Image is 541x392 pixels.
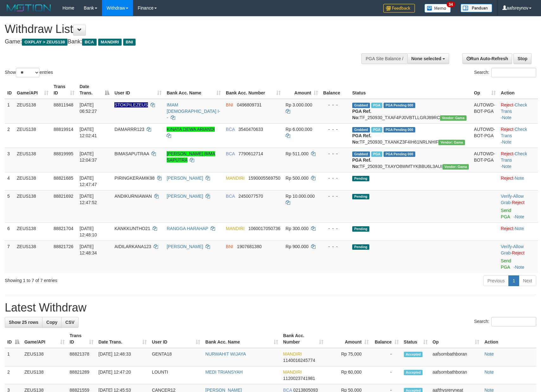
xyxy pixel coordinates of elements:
[226,244,233,249] span: BNI
[515,176,524,181] a: Note
[239,127,263,132] span: Copy 3540470633 to clipboard
[352,157,371,169] b: PGA Ref. No:
[203,330,281,348] th: Bank Acc. Name: activate to sort column ascending
[54,244,73,249] span: 88821726
[167,194,203,199] a: [PERSON_NAME]
[237,102,262,107] span: Copy 0496809731 to clipboard
[352,226,369,232] span: Pending
[323,175,347,181] div: - - -
[5,68,53,77] label: Show entries
[283,370,302,375] span: MANDIRI
[167,102,220,120] a: IMAM [DEMOGRAPHIC_DATA] I--
[114,194,152,199] span: ANDIKURNIAWAN
[440,115,467,121] span: Vendor URL: https://trx31.1velocity.biz
[501,102,527,114] a: Check Trans
[283,376,315,381] span: Copy 1120023741981 to clipboard
[239,194,263,199] span: Copy 2450077570 to clipboard
[512,200,525,205] a: Reject
[519,275,536,286] a: Next
[65,320,74,325] span: CSV
[167,244,203,249] a: [PERSON_NAME]
[484,370,494,375] a: Note
[498,222,538,241] td: ·
[286,151,309,156] span: Rp 511.000
[352,109,371,120] b: PGA Ref. No:
[5,81,14,99] th: ID
[98,39,122,46] span: MANDIRI
[22,39,67,46] span: OXPLAY > ZEUS138
[149,366,203,384] td: LOUNTI
[404,352,423,357] span: Accepted
[114,102,148,107] span: Nama rekening ada tanda titik/strip, harap diedit
[501,127,527,138] a: Check Trans
[430,330,482,348] th: Op: activate to sort column ascending
[42,317,61,328] a: Copy
[5,99,14,124] td: 1
[471,81,498,99] th: Op: activate to sort column ascending
[80,102,97,114] span: [DATE] 06:52:27
[5,172,14,190] td: 4
[371,151,382,157] span: Marked by aafsolysreylen
[352,176,369,181] span: Pending
[442,164,469,170] span: Vendor URL: https://trx31.1velocity.biz
[5,190,14,222] td: 5
[323,243,347,250] div: - - -
[323,126,347,132] div: - - -
[14,99,51,124] td: ZEUS138
[352,103,370,108] span: Grabbed
[226,194,235,199] span: BCA
[167,226,208,231] a: RANGGA HARAHAP
[371,127,382,132] span: Marked by aafsolysreylen
[482,330,536,348] th: Action
[286,102,312,107] span: Rp 3.000.000
[5,3,53,13] img: MOTION_logo.png
[80,176,97,187] span: [DATE] 12:47:47
[14,148,51,172] td: ZEUS138
[515,265,524,270] a: Note
[501,194,524,205] span: ·
[80,194,97,205] span: [DATE] 12:47:52
[239,151,263,156] span: Copy 7790612714 to clipboard
[352,151,370,157] span: Grabbed
[501,244,524,255] span: ·
[96,366,150,384] td: [DATE] 12:47:20
[484,351,494,357] a: Note
[96,330,150,348] th: Date Trans.: activate to sort column ascending
[508,275,519,286] a: 1
[501,226,513,231] a: Reject
[471,148,498,172] td: AUTOWD-BOT-PGA
[361,53,407,64] div: PGA Site Balance /
[515,214,524,219] a: Note
[286,176,309,181] span: Rp 500.000
[283,351,302,357] span: MANDIRI
[14,222,51,241] td: ZEUS138
[16,68,40,77] select: Showentries
[286,244,309,249] span: Rp 900.000
[22,330,67,348] th: Game/API: activate to sort column ascending
[167,127,215,132] a: KINATA DEWA ARIANDI
[350,148,471,172] td: TF_250930_TXAYO8WMTYKBBU6L3AUI
[61,317,79,328] a: CSV
[286,194,315,199] span: Rp 10.000.000
[515,226,524,231] a: Note
[498,148,538,172] td: · ·
[5,39,354,45] h4: Game: Bank:
[226,151,235,156] span: BCA
[5,222,14,241] td: 6
[9,320,38,325] span: Show 25 rows
[384,127,415,132] span: PGA Pending
[498,99,538,124] td: · ·
[205,370,243,375] a: MEDI TRIANSYAH
[5,123,14,148] td: 2
[462,53,512,64] a: Run Auto-Refresh
[501,244,524,255] a: Allow Grab
[502,115,512,120] a: Note
[5,330,22,348] th: ID: activate to sort column descending
[384,103,415,108] span: PGA Pending
[411,56,442,61] span: None selected
[501,194,524,205] a: Allow Grab
[501,258,511,270] a: Send PGA
[501,244,512,249] a: Verify
[461,4,492,12] img: panduan.png
[350,99,471,124] td: TF_250930_TXAF4PJ0VBTLLGRJ89RC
